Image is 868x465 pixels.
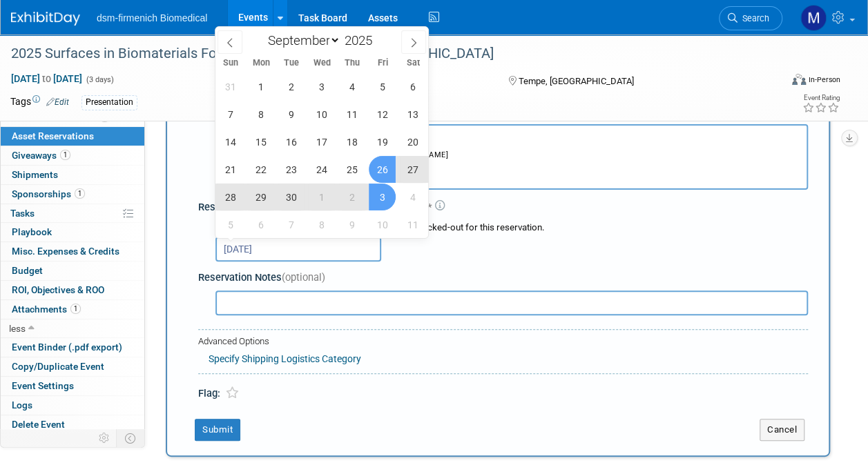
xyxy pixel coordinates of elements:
[247,211,274,238] span: October 6, 2025
[369,73,396,100] span: September 5, 2025
[12,188,85,199] span: Sponsorships
[12,342,122,353] span: Event Binder (.pdf export)
[1,261,144,280] a: Budget
[97,12,207,23] span: dsm-firmenich Biomedical
[337,59,367,68] span: Thu
[1,415,144,434] a: Delete Event
[282,271,325,284] span: (optional)
[278,73,305,100] span: September 2, 2025
[278,101,305,128] span: September 9, 2025
[369,101,396,128] span: September 12, 2025
[369,128,396,155] span: September 19, 2025
[399,184,426,210] span: October 4, 2025
[1,242,144,261] a: Misc. Expenses & Credits
[1,204,144,223] a: Tasks
[10,208,35,219] span: Tasks
[338,156,365,183] span: September 25, 2025
[1,281,144,299] a: ROI, Objectives & ROO
[247,128,274,155] span: September 15, 2025
[209,353,361,364] a: Specify Shipping Logistics Category
[1,223,144,241] a: Playbook
[117,429,145,447] td: Toggle Event Tabs
[81,95,137,110] div: Presentation
[12,130,94,141] span: Asset Reservations
[278,184,305,210] span: September 30, 2025
[398,59,428,68] span: Sat
[399,73,426,100] span: September 6, 2025
[11,12,80,26] img: ExhibitDay
[195,419,240,441] button: Submit
[399,211,426,238] span: October 11, 2025
[399,128,426,155] span: September 20, 2025
[12,284,104,295] span: ROI, Objectives & ROO
[1,357,144,376] a: Copy/Duplicate Event
[12,361,104,372] span: Copy/Duplicate Event
[12,265,43,276] span: Budget
[247,156,274,183] span: September 22, 2025
[338,184,365,210] span: October 2, 2025
[1,396,144,415] a: Logs
[519,76,634,86] span: Tempe, [GEOGRAPHIC_DATA]
[75,188,85,199] span: 1
[198,335,808,348] div: Advanced Options
[399,101,426,128] span: September 13, 2025
[261,32,340,49] select: Month
[278,128,305,155] span: September 16, 2025
[10,95,69,110] td: Tags
[12,304,81,315] span: Attachments
[198,200,808,215] div: Reservation Period (Check-out Date - Return Date)
[760,419,804,441] button: Cancel
[247,73,274,100] span: September 1, 2025
[12,419,65,430] span: Delete Event
[399,156,426,183] span: September 27, 2025
[217,101,244,128] span: September 7, 2025
[46,97,69,107] a: Edit
[737,13,769,23] span: Search
[217,184,244,210] span: September 28, 2025
[266,133,798,164] td: dsm-firmenich Tablecloth
[308,101,335,128] span: September 10, 2025
[9,323,26,334] span: less
[802,95,840,101] div: Event Rating
[800,5,827,31] img: Melanie Davison
[1,127,144,146] a: Asset Reservations
[40,73,53,84] span: to
[369,156,396,183] span: September 26, 2025
[12,246,119,257] span: Misc. Expenses & Credits
[12,399,32,410] span: Logs
[278,211,305,238] span: October 7, 2025
[12,380,74,391] span: Event Settings
[216,124,808,190] button: dsm-firmenich TableclothStorage Location: [US_STATE] [PERSON_NAME]
[307,59,337,68] span: Wed
[217,156,244,183] span: September 21, 2025
[1,377,144,395] a: Event Settings
[1,166,144,184] a: Shipments
[308,128,335,155] span: September 17, 2025
[367,59,398,68] span: Fri
[369,211,396,238] span: October 10, 2025
[308,211,335,238] span: October 8, 2025
[1,146,144,165] a: Giveaways1
[70,304,81,314] span: 1
[338,73,365,100] span: September 4, 2025
[308,156,335,183] span: September 24, 2025
[10,72,83,85] span: [DATE] [DATE]
[1,319,144,338] a: less
[12,169,58,180] span: Shipments
[719,6,782,30] a: Search
[338,101,365,128] span: September 11, 2025
[792,74,806,85] img: Format-Inperson.png
[273,150,798,161] div: Storage Location: [US_STATE] [PERSON_NAME]
[6,41,769,66] div: 2025 Surfaces in Biomaterials Foundation (SIBF)Tempe, [GEOGRAPHIC_DATA]
[198,387,220,399] span: Flag:
[217,73,244,100] span: August 31, 2025
[99,112,110,122] span: 2
[246,59,276,68] span: Mon
[12,226,52,237] span: Playbook
[85,75,114,84] span: (3 days)
[60,150,70,160] span: 1
[217,211,244,238] span: October 5, 2025
[247,184,274,210] span: September 29, 2025
[808,75,840,85] div: In-Person
[1,185,144,204] a: Sponsorships1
